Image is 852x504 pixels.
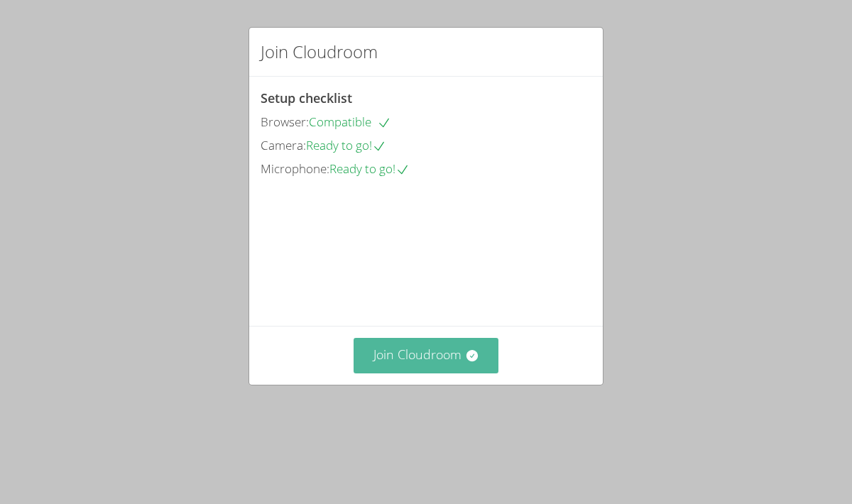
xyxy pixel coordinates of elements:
[306,137,386,153] span: Ready to go!
[354,338,499,373] button: Join Cloudroom
[261,89,352,106] span: Setup checklist
[261,114,309,130] span: Browser:
[261,39,378,65] h2: Join Cloudroom
[261,137,306,153] span: Camera:
[309,114,391,130] span: Compatible
[329,160,410,177] span: Ready to go!
[261,160,329,177] span: Microphone:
